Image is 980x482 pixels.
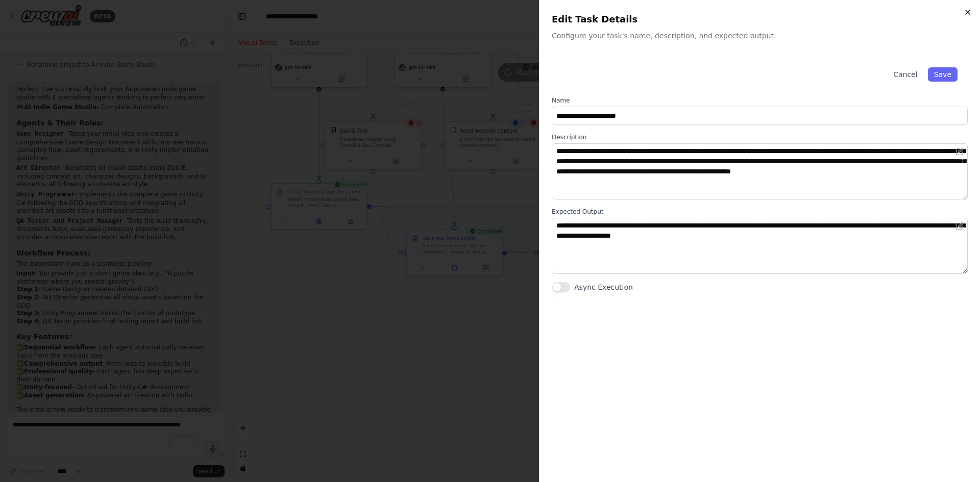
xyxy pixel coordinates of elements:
h2: Edit Task Details [552,12,968,27]
button: Cancel [887,67,923,82]
p: Configure your task's name, description, and expected output. [552,31,968,41]
button: Open in editor [953,220,966,232]
button: Open in editor [953,145,966,158]
label: Name [552,96,968,105]
button: Save [928,67,958,82]
label: Description [552,133,968,141]
label: Expected Output [552,208,968,216]
label: Async Execution [574,282,633,292]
